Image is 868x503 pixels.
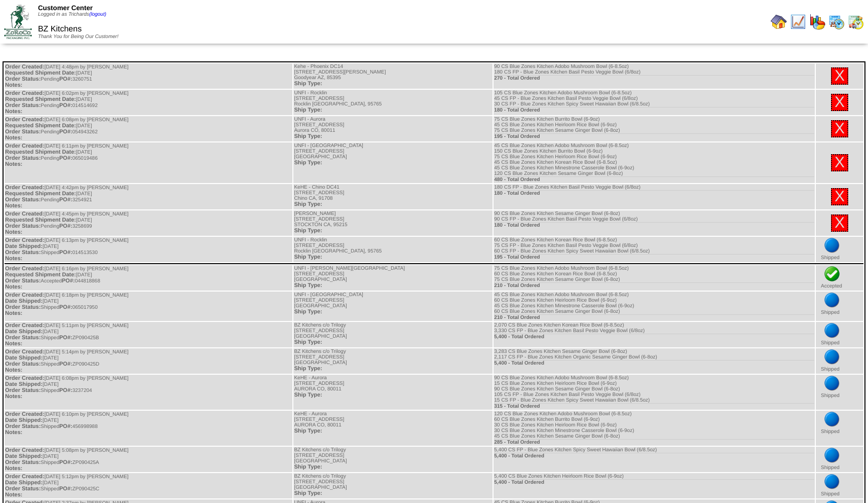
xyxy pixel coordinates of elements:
[816,411,863,446] td: Shipped
[5,367,22,373] span: Notes:
[5,348,292,374] td: [DATE] 5:14pm by [PERSON_NAME] [DATE] Shipped ZP090425D
[59,155,72,161] span: PO#:
[5,453,43,459] span: Date Shipped:
[494,334,814,340] div: 5,400 - Total Ordered
[5,329,43,335] span: Date Shipped:
[293,210,493,236] td: [PERSON_NAME] [STREET_ADDRESS] STOCKTON CA, 95215
[494,439,814,445] div: 285 - Total Ordered
[5,341,22,347] span: Notes:
[294,309,322,315] span: Ship Type:
[494,322,815,347] td: 2,070 CS Blue Zones Kitchen Korean Rice Bowl (6-8.5oz) 3,330 CS FP - Blue Zones Kitchen Basil Pes...
[5,411,292,446] td: [DATE] 6:10pm by [PERSON_NAME] [DATE] Shipped 456998988
[293,447,493,472] td: BZ Kitchens c/o Trilogy [STREET_ADDRESS] [GEOGRAPHIC_DATA]
[294,366,322,372] span: Ship Type:
[5,237,45,243] span: Order Created:
[5,123,76,129] span: Requested Shipment Date:
[494,107,814,113] div: 180 - Total Ordered
[293,63,493,89] td: Kehe - Phoenix DC14 [STREET_ADDRESS][PERSON_NAME] Goodyear AZ, 85395
[494,348,815,374] td: 3,283 CS Blue Zones Kitchen Sesame Ginger Bowl (6-8oz) 2,117 CS FP - Blue Zones Kitchen Organic S...
[5,393,22,400] span: Notes:
[5,135,22,141] span: Notes:
[59,102,72,109] span: PO#:
[494,265,815,291] td: 75 CS Blue Zones Kitchen Adobo Mushroom Bowl (6-8.5oz) 60 CS Blue Zones Kitchen Korean Rice Bowl ...
[5,447,45,453] span: Order Created:
[5,184,292,209] td: [DATE] 4:42pm by [PERSON_NAME] [DATE] Pending 3254921
[5,272,76,278] span: Requested Shipment Date:
[824,322,840,339] img: bluedot.png
[5,229,22,235] span: Notes:
[5,292,45,298] span: Order Created:
[5,102,41,109] span: Order Status:
[5,155,41,161] span: Order Status:
[294,254,322,260] span: Ship Type:
[59,423,72,429] span: PO#:
[5,459,41,465] span: Order Status:
[494,453,814,459] div: 5,400 - Total Ordered
[5,217,76,223] span: Requested Shipment Date:
[835,188,845,205] a: X
[5,375,45,381] span: Order Created:
[835,214,845,231] a: X
[494,403,814,409] div: 315 - Total Ordered
[809,14,825,30] img: graph.gif
[824,447,840,463] img: bluedot.png
[62,278,75,284] span: PO#:
[494,190,814,196] div: 180 - Total Ordered
[5,474,45,480] span: Order Created:
[5,203,22,209] span: Notes:
[5,361,41,367] span: Order Status:
[494,254,814,260] div: 195 - Total Ordered
[5,387,41,393] span: Order Status:
[59,249,72,256] span: PO#:
[294,228,322,234] span: Ship Type:
[5,335,41,341] span: Order Status:
[5,429,22,436] span: Notes:
[5,322,45,329] span: Order Created:
[294,81,322,87] span: Ship Type:
[835,120,845,137] a: X
[494,133,814,139] div: 195 - Total Ordered
[5,64,45,70] span: Order Created:
[5,492,22,498] span: Notes:
[5,149,76,155] span: Requested Shipment Date:
[824,237,840,254] img: bluedot.png
[5,109,22,115] span: Notes:
[293,375,493,410] td: KeHE - Aurora [STREET_ADDRESS] AURORA CO, 80011
[790,14,806,30] img: line_graph.gif
[824,411,840,427] img: bluedot.png
[293,90,493,115] td: UNFI - Rocklin [STREET_ADDRESS] Rocklin [GEOGRAPHIC_DATA], 95765
[5,76,41,82] span: Order Status:
[494,176,814,183] div: 480 - Total Ordered
[293,348,493,374] td: BZ Kitchens c/o Trilogy [STREET_ADDRESS] [GEOGRAPHIC_DATA]
[494,282,814,289] div: 210 - Total Ordered
[816,375,863,410] td: Shipped
[294,133,322,139] span: Ship Type:
[5,480,43,486] span: Date Shipped:
[5,256,22,262] span: Notes:
[494,210,815,236] td: 90 CS Blue Zones Kitchen Sesame Ginger Bowl (6-8oz) 90 CS FP - Blue Zones Kitchen Basil Pesto Veg...
[816,473,863,498] td: Shipped
[824,375,840,391] img: bluedot.png
[5,278,41,284] span: Order Status:
[5,310,22,316] span: Notes:
[59,486,72,492] span: PO#:
[824,266,840,282] img: check.png
[294,160,322,166] span: Ship Type:
[816,348,863,374] td: Shipped
[5,243,43,249] span: Date Shipped:
[5,143,45,149] span: Order Created:
[38,34,119,40] span: Thank You for Being Our Customer!
[59,459,72,465] span: PO#:
[5,486,41,492] span: Order Status:
[5,284,22,290] span: Notes:
[816,265,863,291] td: Accepted
[5,63,292,89] td: [DATE] 4:48pm by [PERSON_NAME] [DATE] Pending 3260751
[59,76,72,82] span: PO#:
[5,129,41,135] span: Order Status:
[5,265,292,291] td: [DATE] 6:16pm by [PERSON_NAME] [DATE] Accepted 044818868
[294,490,322,496] span: Ship Type:
[771,14,787,30] img: home.gif
[816,292,863,321] td: Shipped
[494,447,815,472] td: 5,400 CS FP - Blue Zones Kitchen Spicy Sweet Hawaiian Bowl (6/8.5oz)
[5,298,43,304] span: Date Shipped:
